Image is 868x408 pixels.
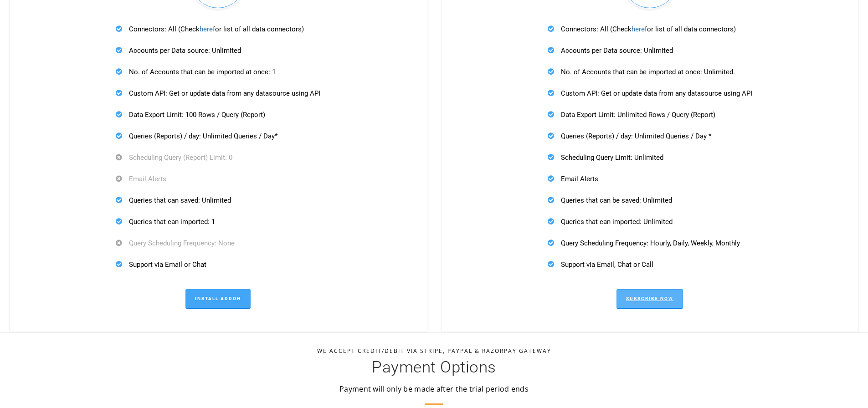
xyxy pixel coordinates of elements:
[116,237,320,249] p: Query Scheduling Frequency: None
[616,289,683,309] a: Subscribe Now
[116,66,320,77] p: No. of Accounts that can be imported at once: 1
[548,194,752,206] p: Queries that can be saved: Unlimited
[9,383,859,394] p: Payment will only be made after the trial period ends
[632,25,645,33] a: here
[116,130,320,142] p: Queries (Reports) / day: Unlimited Queries / Day*
[548,173,752,184] p: Email Alerts
[116,152,320,163] p: Scheduling Query (Report) Limit: 0
[548,130,752,142] p: Queries (Reports) / day: Unlimited Queries / Day *
[116,87,320,99] p: Custom API: Get or update data from any datasource using API
[548,259,752,270] p: Support via Email, Chat or Call
[548,66,752,77] p: No. of Accounts that can be imported at once: Unlimited.
[116,109,320,120] p: Data Export Limit: 100 Rows / Query (Report)
[9,359,859,375] h3: Payment Options
[548,152,752,163] p: Scheduling Query Limit: Unlimited
[185,289,251,309] a: Install Addon
[548,87,752,99] p: Custom API: Get or update data from any datasource using API
[116,45,320,56] p: Accounts per Data source: Unlimited
[116,173,320,184] p: Email Alerts
[822,364,868,408] iframe: Chat Widget
[9,348,859,354] h5: We Accept Credit/Debit Via Stripe, Paypal & Razorpay Gateway
[548,109,752,120] p: Data Export Limit: Unlimited Rows / Query (Report)
[548,45,752,56] p: Accounts per Data source: Unlimited
[116,259,320,270] p: Support via Email or Chat
[200,25,213,33] a: here
[548,23,752,35] p: Connectors: All (Check for list of all data connectors)
[116,194,320,206] p: Queries that can saved: Unlimited
[116,23,320,35] p: Connectors: All (Check for list of all data connectors)
[548,237,752,249] p: Query Scheduling Frequency: Hourly, Daily, Weekly, Monthly
[548,216,752,227] p: Queries that can imported: Unlimited
[116,216,320,227] p: Queries that can imported: 1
